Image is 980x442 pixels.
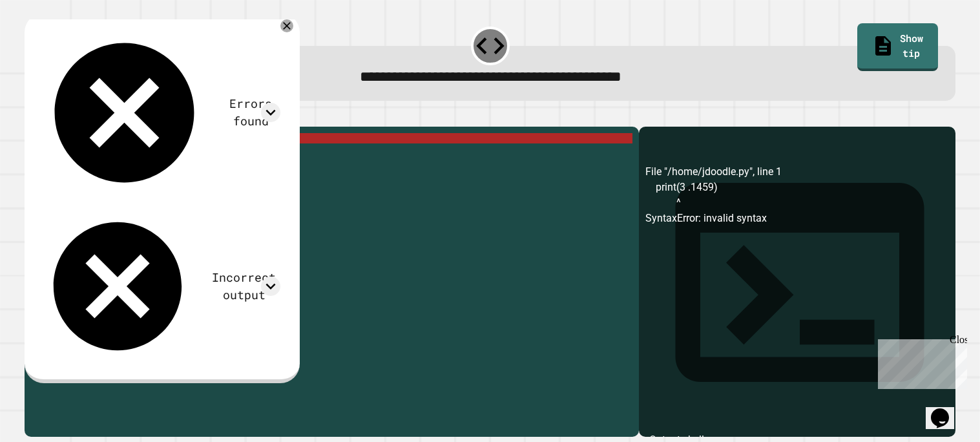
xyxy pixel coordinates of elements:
div: Incorrect output [207,269,280,304]
div: Chat with us now!Close [5,5,89,82]
iframe: chat widget [873,334,967,389]
a: Show tip [857,23,938,71]
iframe: chat widget [926,390,967,429]
div: File "/home/jdoodle.py", line 1 print(3 .1459) ^ SyntaxError: invalid syntax [645,164,949,437]
div: Errors found [221,95,280,131]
